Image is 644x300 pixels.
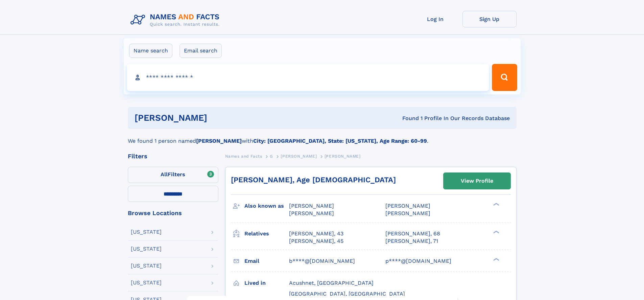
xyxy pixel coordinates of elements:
[289,291,405,297] span: [GEOGRAPHIC_DATA], [GEOGRAPHIC_DATA]
[135,114,305,122] h1: [PERSON_NAME]
[131,263,162,269] div: [US_STATE]
[492,202,500,207] div: ❯
[385,203,430,209] span: [PERSON_NAME]
[128,167,218,183] label: Filters
[161,171,168,178] span: All
[244,228,289,239] h3: Relatives
[289,280,374,286] span: Acushnet, [GEOGRAPHIC_DATA]
[128,153,218,159] div: Filters
[281,152,317,160] a: [PERSON_NAME]
[305,115,510,122] div: Found 1 Profile In Our Records Database
[253,138,427,144] b: City: [GEOGRAPHIC_DATA], State: [US_STATE], Age Range: 60-99
[289,230,343,237] a: [PERSON_NAME], 43
[408,11,462,27] a: Log In
[385,210,430,216] span: [PERSON_NAME]
[244,255,289,267] h3: Email
[461,173,493,189] div: View Profile
[492,64,517,91] button: Search Button
[131,229,162,235] div: [US_STATE]
[128,11,225,29] img: Logo Names and Facts
[231,176,396,184] a: [PERSON_NAME], Age [DEMOGRAPHIC_DATA]
[225,152,262,160] a: Names and Facts
[128,129,517,145] div: We found 1 person named with .
[129,44,172,58] label: Name search
[196,138,242,144] b: [PERSON_NAME]
[281,154,317,159] span: [PERSON_NAME]
[270,152,273,160] a: G
[128,210,218,216] div: Browse Locations
[492,257,500,261] div: ❯
[462,11,517,27] a: Sign Up
[244,200,289,212] h3: Also known as
[289,237,343,245] a: [PERSON_NAME], 45
[131,280,162,285] div: [US_STATE]
[127,64,489,91] input: search input
[244,277,289,289] h3: Lived in
[444,173,510,189] a: View Profile
[131,246,162,252] div: [US_STATE]
[385,230,440,237] a: [PERSON_NAME], 68
[270,154,273,159] span: G
[289,210,334,216] span: [PERSON_NAME]
[180,44,222,58] label: Email search
[385,237,438,245] a: [PERSON_NAME], 71
[325,154,361,159] span: [PERSON_NAME]
[492,230,500,234] div: ❯
[289,203,334,209] span: [PERSON_NAME]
